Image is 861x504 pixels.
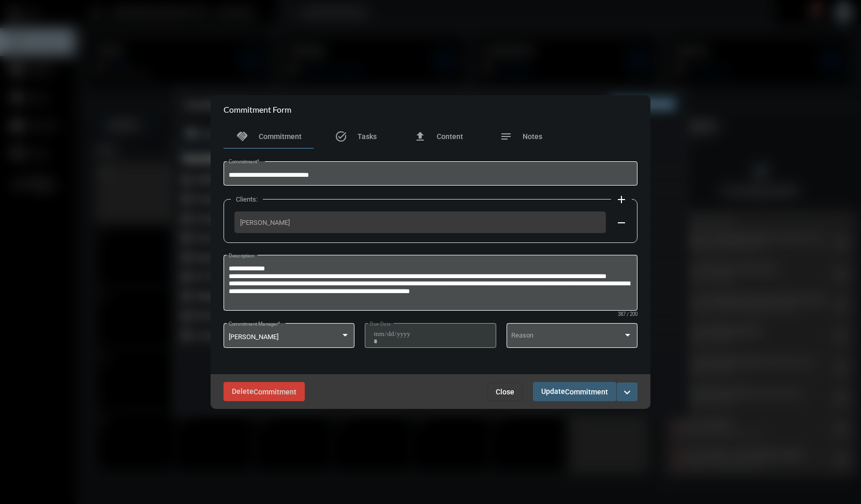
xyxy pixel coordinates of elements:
button: DeleteCommitment [224,382,305,401]
mat-icon: file_upload [414,130,426,143]
mat-icon: remove [615,217,628,229]
span: Commitment [254,388,296,396]
mat-icon: handshake [236,130,248,143]
span: Notes [523,132,542,141]
label: Clients: [231,195,263,203]
mat-icon: task_alt [335,130,347,143]
mat-icon: expand_more [621,386,633,399]
span: Commitment [565,388,608,396]
span: Delete [232,387,296,395]
mat-icon: notes [500,130,512,143]
mat-hint: 387 / 200 [618,312,637,317]
button: Close [487,383,523,401]
span: Tasks [358,132,377,141]
span: [PERSON_NAME] [240,219,600,226]
h2: Commitment Form [224,104,291,114]
span: [PERSON_NAME] [229,333,278,341]
span: Commitment [259,132,302,141]
mat-icon: add [615,193,628,206]
span: Update [541,387,608,395]
button: UpdateCommitment [533,382,616,401]
span: Close [496,388,514,396]
span: Content [437,132,463,141]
